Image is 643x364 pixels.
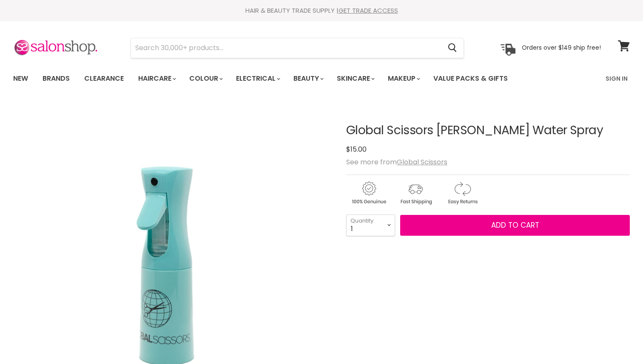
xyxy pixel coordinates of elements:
[393,180,438,206] img: shipping.gif
[36,70,76,87] a: Brands
[522,44,601,51] p: Orders over $149 ship free!
[330,70,380,87] a: Skincare
[3,66,640,91] nav: Main
[346,144,367,154] span: $15.00
[3,6,640,15] div: HAIR & BEAUTY TRADE SUPPLY |
[346,124,630,137] h1: Global Scissors [PERSON_NAME] Water Spray
[346,214,395,236] select: Quantity
[132,70,181,87] a: Haircare
[287,70,329,87] a: Beauty
[230,70,285,87] a: Electrical
[346,180,391,206] img: genuine.gif
[131,38,464,58] form: Product
[346,157,447,167] span: See more from
[600,70,633,87] a: Sign In
[427,70,514,87] a: Value Packs & Gifts
[78,70,130,87] a: Clearance
[381,70,425,87] a: Makeup
[7,70,34,87] a: New
[491,220,539,230] span: Add to cart
[131,38,441,58] input: Search
[400,215,630,236] button: Add to cart
[441,38,464,58] button: Search
[339,6,398,15] a: GET TRADE ACCESS
[397,157,447,167] a: Global Scissors
[440,180,485,206] img: returns.gif
[183,70,228,87] a: Colour
[7,66,558,91] ul: Main menu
